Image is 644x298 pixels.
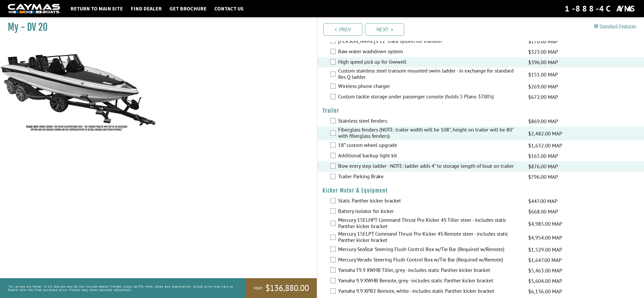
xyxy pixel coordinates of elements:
[338,118,522,125] label: Stainless steel fenders
[265,283,309,294] span: $136,880.00
[338,231,522,245] label: Mercury 15ELPT Command Thrust Pro Kicker 4S Remote steer - includes static Panther kicker bracket
[338,68,522,81] label: Custom stainless steel transom mounted swim ladder - in exchange for standard Res Q ladder
[338,142,522,150] label: 18” custom wheel upgrade
[528,48,558,56] span: $323.00 MAP
[528,38,558,45] span: $170.00 MAP
[528,197,557,205] span: $447.00 MAP
[528,163,558,170] span: $876.00 MAP
[338,217,522,231] label: Mercury 15ELHPT Command Thrust Pro Kicker 4S Tiller steer - includes static Panther kicker bracket
[528,58,558,66] span: $396.00 MAP
[528,117,558,125] span: $869.00 MAP
[8,21,304,33] h1: My - DV 20
[565,3,636,14] div: 1-888-4CAYMAS
[338,257,522,264] label: Mercury Verado Steering Flush Control Box w/Tie Bar (Required w/Remote)
[338,163,522,170] label: Bow entry step ladder - NOTE: ladder adds 4" to storage length of boat on trailer
[8,282,234,294] p: *All prices are Retail in US Dollars and do not include dealer freight, prep, tariffs, fees, taxe...
[338,59,522,66] label: High speed pick up for livewell
[246,278,317,298] a: MAP:$136,880.00
[338,48,522,56] label: Raw water washdown system
[528,246,562,254] span: $1,529.00 MAP
[338,83,522,91] label: Wireless phone charger
[528,288,562,295] span: $6,136.00 MAP
[338,152,522,160] label: Additional backup light kit
[338,267,522,275] label: Yamaha T9.9 XWHB Tiller, grey - includes static Panther kicker bracket
[338,246,522,254] label: Mercury SeaStar Steering Flush Control Box w/Tie Bar (Required w/Remote)
[528,83,558,91] span: $269.00 MAP
[338,173,522,181] label: Trailer Parking Brake
[528,130,562,138] span: $2,482.00 MAP
[528,234,562,242] span: $4,954.00 MAP
[323,187,639,194] h4: Kicker Motor & Equipment
[338,127,522,140] label: Fiberglass fenders (NOTE: trailer width will be 108", height on trailer will be 80" with fibergla...
[167,5,209,12] a: Get Brochure
[338,198,522,205] label: Static Panther kicker bracket
[528,256,562,264] span: $1,647.00 MAP
[528,152,558,160] span: $165.00 MAP
[212,5,246,12] a: Contact Us
[338,38,522,45] label: [PERSON_NAME]'s 12" track system for transom
[528,93,558,101] span: $672.00 MAP
[323,23,362,36] a: Prev
[528,208,558,216] span: $668.00 MAP
[322,22,644,36] ul: Pagination
[365,23,404,36] a: Next
[128,5,164,12] a: Find Dealer
[528,71,558,79] span: $151.00 MAP
[8,4,60,14] img: white-logo-c9c8dbefe5ff5ceceb0f0178aa75bf4bb51f6bca0971e226c86eb53dfe498488.png
[528,220,562,228] span: $4,985.00 MAP
[528,267,562,275] span: $5,463.00 MAP
[528,173,558,181] span: $796.00 MAP
[68,5,125,12] a: Return to main site
[528,277,562,285] span: $5,604.00 MAP
[323,108,639,114] h4: Trailer
[338,208,522,216] label: Battery isolator for kicker
[338,277,522,285] label: Yamaha 9.9 XWHB Remote, grey - includes static Panther kicker bracket
[254,285,263,291] span: MAP:
[338,93,522,101] label: Custom tackle storage under passenger console (holds 5 Plano 3700's)
[528,142,562,150] span: $1,632.00 MAP
[338,288,522,295] label: Yamaha 9.9 XPB2 Remote, white - includes static Panther kicker bracket
[594,23,636,29] a: Standard Features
